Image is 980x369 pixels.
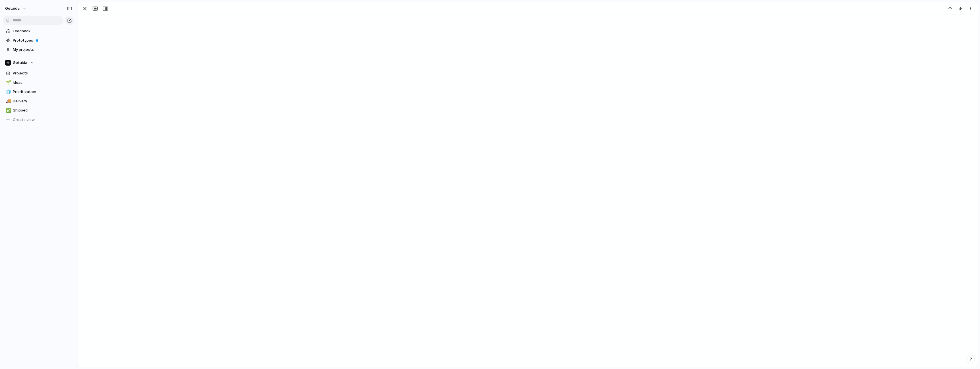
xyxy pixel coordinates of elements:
[13,89,72,95] span: Prioritization
[13,47,72,52] span: My projects
[6,89,10,95] div: 🧊
[3,69,74,78] a: Projects
[3,36,74,45] a: Prototypes
[5,89,11,95] button: 🧊
[13,108,72,113] span: Shipped
[3,78,74,87] a: 🌱Ideas
[13,28,72,34] span: Feedback
[3,97,74,106] a: 🚚Delivery
[3,115,74,124] button: Create view
[6,79,10,86] div: 🌱
[5,6,20,11] span: getaida
[3,4,30,13] button: getaida
[13,70,72,76] span: Projects
[5,98,11,104] button: 🚚
[13,38,72,43] span: Prototypes
[3,45,74,54] a: My projects
[6,107,10,114] div: ✅
[5,108,11,113] button: ✅
[13,117,35,123] span: Create view
[3,58,74,67] button: Getaida
[5,80,11,86] button: 🌱
[3,106,74,115] a: ✅Shipped
[6,98,10,104] div: 🚚
[13,98,72,104] span: Delivery
[13,60,27,66] span: Getaida
[3,27,74,35] a: Feedback
[13,80,72,86] span: Ideas
[3,88,74,96] a: 🧊Prioritization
